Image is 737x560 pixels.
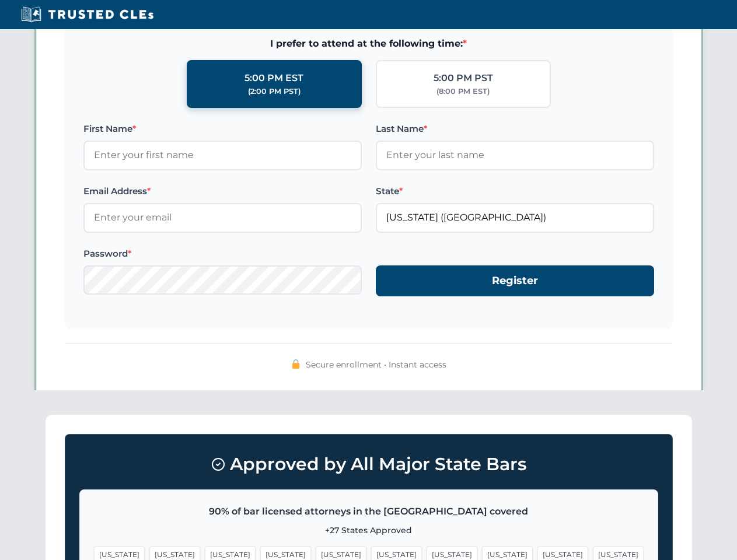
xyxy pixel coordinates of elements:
[83,184,362,198] label: Email Address
[83,247,362,261] label: Password
[434,71,493,86] div: 5:00 PM PST
[94,524,644,537] p: +27 States Approved
[248,86,301,97] div: (2:00 PM PST)
[291,359,301,369] img: 🔒
[94,504,644,519] p: 90% of bar licensed attorneys in the [GEOGRAPHIC_DATA] covered
[244,71,303,86] div: 5:00 PM EST
[376,203,654,232] input: Florida (FL)
[436,86,490,97] div: (8:00 PM EST)
[306,358,446,371] span: Secure enrollment • Instant access
[83,141,362,170] input: Enter your first name
[376,141,654,170] input: Enter your last name
[83,203,362,232] input: Enter your email
[376,265,654,296] button: Register
[376,184,654,198] label: State
[83,122,362,136] label: First Name
[376,122,654,136] label: Last Name
[83,36,654,51] span: I prefer to attend at the following time:
[18,6,157,23] img: Trusted CLEs
[79,449,658,480] h3: Approved by All Major State Bars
